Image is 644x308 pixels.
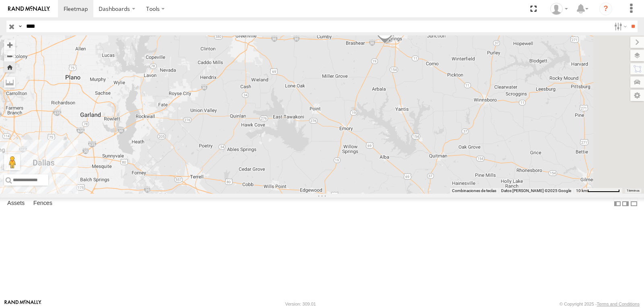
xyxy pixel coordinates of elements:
[29,198,56,209] label: Fences
[8,6,50,12] img: rand-logo.svg
[627,189,640,192] a: Términos (se abre en una nueva pestaña)
[17,21,23,32] label: Search Query
[4,50,15,62] button: Zoom out
[547,3,571,15] div: Miguel Cantu
[599,2,612,15] i: ?
[4,39,15,50] button: Zoom in
[4,62,15,72] button: Zoom Home
[4,154,20,170] button: Arrastra al hombrecito al mapa para abrir Street View
[501,188,571,193] span: Datos [PERSON_NAME] ©2025 Google
[4,76,15,88] label: Measure
[630,198,638,209] label: Hide Summary Table
[611,21,628,32] label: Search Filter Options
[621,198,630,209] label: Dock Summary Table to the Right
[576,188,587,193] span: 10 km
[630,90,644,101] label: Map Settings
[452,188,496,194] button: Combinaciones de teclas
[4,300,41,308] a: Visit our Website
[285,302,316,306] div: Version: 309.01
[3,198,29,209] label: Assets
[574,188,622,194] button: Escala del mapa: 10 km por 77 píxeles
[559,302,640,306] div: © Copyright 2025 -
[597,302,640,306] a: Terms and Conditions
[613,198,621,209] label: Dock Summary Table to the Left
